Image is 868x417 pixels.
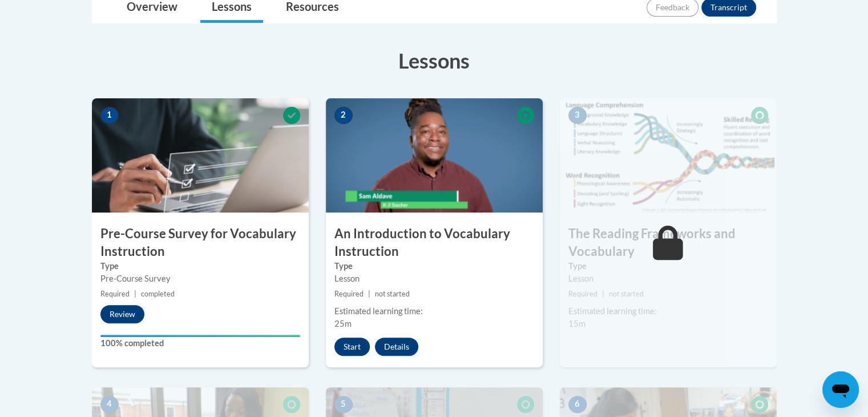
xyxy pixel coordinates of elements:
label: Type [568,260,768,272]
button: Start [334,338,370,356]
span: | [602,290,604,298]
label: Type [334,260,534,272]
span: completed [141,290,175,298]
div: Lesson [334,272,534,285]
span: 3 [568,107,587,124]
div: Estimated learning time: [568,305,768,318]
span: not started [609,290,644,298]
label: Type [100,260,300,272]
img: Course Image [560,98,777,212]
div: Estimated learning time: [334,305,534,318]
span: | [134,290,136,298]
span: Required [100,290,130,298]
span: 5 [334,396,353,413]
h3: An Introduction to Vocabulary Instruction [326,225,543,260]
button: Review [100,305,144,323]
span: Required [334,290,364,298]
span: 1 [100,107,119,124]
span: 15m [568,319,586,328]
h3: Lessons [92,46,777,75]
h3: The Reading Frameworks and Vocabulary [560,225,777,260]
span: Required [568,290,597,298]
button: Details [375,338,418,356]
span: not started [375,290,410,298]
label: 100% completed [100,337,300,350]
h3: Pre-Course Survey for Vocabulary Instruction [92,225,309,260]
iframe: Button to launch messaging window [822,371,859,408]
img: Course Image [326,98,543,212]
img: Course Image [92,98,309,212]
span: | [368,290,370,298]
span: 6 [568,396,587,413]
div: Pre-Course Survey [100,272,300,285]
span: 2 [334,107,353,124]
span: 25m [334,319,352,328]
div: Your progress [100,335,300,337]
span: 4 [100,396,119,413]
div: Lesson [568,272,768,285]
